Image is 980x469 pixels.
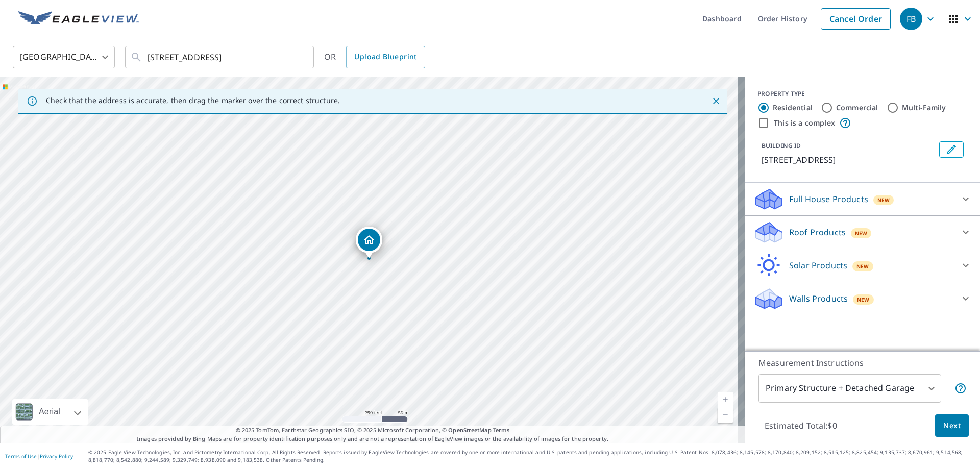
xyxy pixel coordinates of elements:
div: OR [324,46,425,68]
a: Privacy Policy [40,453,73,460]
a: OpenStreetMap [448,426,491,434]
p: [STREET_ADDRESS] [762,154,935,166]
p: Estimated Total: $0 [756,414,845,437]
p: Full House Products [789,193,868,205]
span: Upload Blueprint [354,51,416,63]
a: Upload Blueprint [346,46,425,68]
p: Walls Products [789,292,848,305]
span: New [857,295,870,304]
button: Close [709,94,723,108]
div: Aerial [36,399,63,425]
div: PROPERTY TYPE [757,89,968,98]
div: Roof ProductsNew [753,220,972,244]
p: BUILDING ID [762,141,801,150]
span: Your report will include the primary structure and a detached garage if one exists. [954,382,967,394]
p: Solar Products [789,259,847,271]
a: Terms of Use [5,453,37,460]
p: Measurement Instructions [758,357,967,369]
div: Full House ProductsNew [753,187,972,211]
img: EV Logo [18,11,139,27]
button: Edit building 1 [939,141,964,158]
a: Current Level 17, Zoom In [718,392,733,407]
button: Next [935,414,969,437]
div: Primary Structure + Detached Garage [758,374,941,403]
span: New [856,262,869,270]
span: New [855,229,868,237]
div: [GEOGRAPHIC_DATA] [13,43,115,71]
a: Terms [493,426,510,434]
div: Dropped pin, building 1, Residential property, 942 Chestnut St Gadsden, AL 35901 [356,227,382,258]
p: Check that the address is accurate, then drag the marker over the correct structure. [46,96,340,105]
div: Walls ProductsNew [753,286,972,311]
label: Multi-Family [902,103,946,113]
span: Next [943,419,961,432]
span: © 2025 TomTom, Earthstar Geographics SIO, © 2025 Microsoft Corporation, © [236,426,510,435]
label: Residential [773,103,813,113]
span: New [877,196,890,204]
div: Solar ProductsNew [753,253,972,278]
label: This is a complex [774,118,835,128]
p: | [5,453,73,459]
div: Aerial [12,399,88,425]
p: Roof Products [789,226,846,238]
a: Current Level 17, Zoom Out [718,407,733,423]
label: Commercial [836,103,878,113]
input: Search by address or latitude-longitude [148,43,293,71]
a: Cancel Order [821,8,891,30]
div: FB [900,8,922,30]
p: © 2025 Eagle View Technologies, Inc. and Pictometry International Corp. All Rights Reserved. Repo... [88,449,975,464]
